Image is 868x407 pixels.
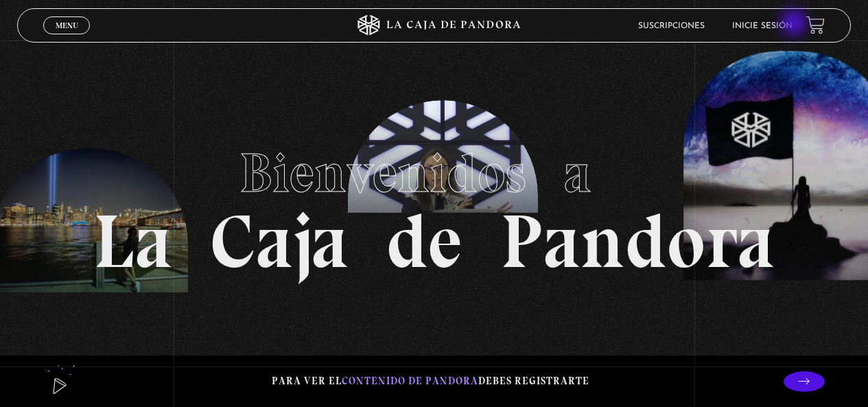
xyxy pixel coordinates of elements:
span: Menu [56,21,78,30]
p: Para ver el debes registrarte [272,372,589,391]
h1: La Caja de Pandora [93,128,775,279]
span: Cerrar [51,33,83,43]
a: Inicie sesión [732,22,793,30]
span: Bienvenidos a [239,140,629,206]
a: View your shopping cart [806,16,825,34]
a: Suscripciones [638,22,705,30]
span: contenido de Pandora [342,375,478,387]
